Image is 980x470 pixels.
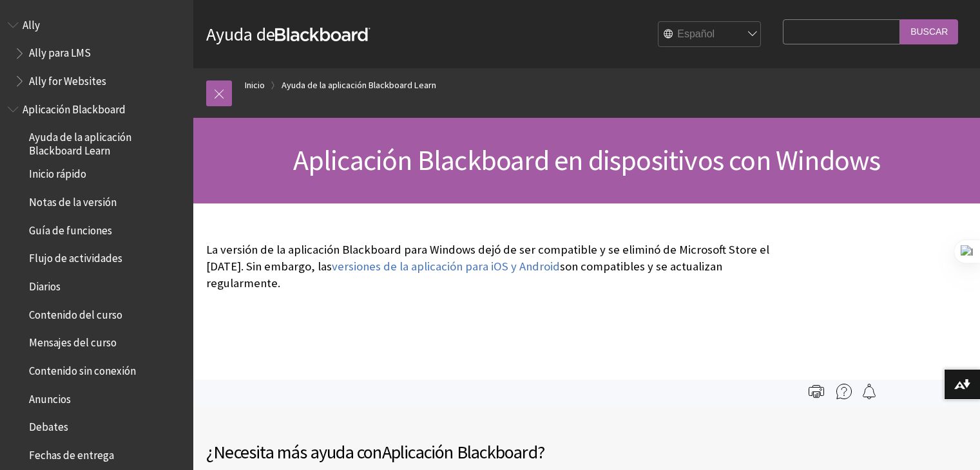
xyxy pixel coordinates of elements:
[382,440,537,464] span: Aplicación Blackboard
[861,384,877,399] img: Follow this page
[29,70,106,88] span: Ally for Websites
[206,23,370,46] a: Ayuda deBlackboard
[658,22,762,48] select: Site Language Selector
[900,19,958,44] input: Buscar
[29,42,91,60] span: Ally para LMS
[23,14,40,32] span: Ally
[8,14,186,92] nav: Book outline for Anthology Ally Help
[29,444,114,462] span: Fechas de entrega
[29,191,117,209] span: Notas de la versión
[206,241,776,292] p: La versión de la aplicación Blackboard para Windows dejó de ser compatible y se eliminó de Micros...
[29,164,86,181] span: Inicio rápido
[29,332,117,350] span: Mensajes del curso
[836,384,852,399] img: More help
[29,304,122,321] span: Contenido del curso
[29,127,184,157] span: Ayuda de la aplicación Blackboard Learn
[275,28,370,41] strong: Blackboard
[29,276,61,293] span: Diarios
[245,77,265,93] a: Inicio
[332,259,560,274] a: versiones de la aplicación para iOS y Android
[29,248,122,265] span: Flujo de actividades
[29,220,112,237] span: Guía de funciones
[29,417,68,434] span: Debates
[809,384,824,399] img: Print
[29,388,71,406] span: Anuncios
[282,77,436,93] a: Ayuda de la aplicación Blackboard Learn
[23,99,126,116] span: Aplicación Blackboard
[293,142,881,178] span: Aplicación Blackboard en dispositivos con Windows
[206,438,587,465] h2: ¿Necesita más ayuda con ?
[29,360,136,377] span: Contenido sin conexión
